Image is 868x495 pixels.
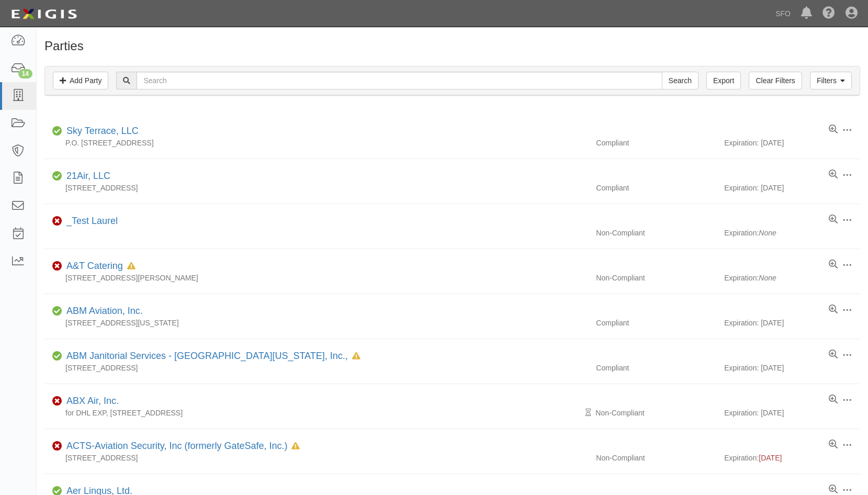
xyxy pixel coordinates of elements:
[829,395,838,405] a: View results summary
[810,72,852,89] a: Filters
[662,72,698,89] input: Search
[52,353,62,360] i: Compliant
[62,305,143,318] div: ABM Aviation, Inc.
[724,408,860,418] div: Expiration: [DATE]
[66,396,119,406] a: ABX Air, Inc.
[66,351,348,361] a: ABM Janitorial Services - [GEOGRAPHIC_DATA][US_STATE], Inc.,
[62,395,119,408] div: ABX Air, Inc.
[44,318,588,328] div: [STREET_ADDRESS][US_STATE]
[352,353,360,360] i: In Default since 11/14/2024
[829,350,838,360] a: View results summary
[62,170,110,183] div: 21Air, LLC
[759,229,776,237] i: None
[52,443,62,450] i: Non-Compliant
[44,138,588,148] div: P.O. [STREET_ADDRESS]
[759,454,782,462] span: [DATE]
[66,441,287,451] a: ACTS-Aviation Security, Inc (formerly GateSafe, Inc.)
[44,273,588,283] div: [STREET_ADDRESS][PERSON_NAME]
[44,39,860,53] h1: Parties
[724,453,860,463] div: Expiration:
[724,183,860,193] div: Expiration: [DATE]
[829,485,838,495] a: View results summary
[585,409,591,417] i: Pending Review
[588,138,724,148] div: Compliant
[291,443,300,450] i: In Default since 05/07/2025
[829,125,838,135] a: View results summary
[18,69,32,78] div: 14
[724,228,860,238] div: Expiration:
[66,126,139,136] a: Sky Terrace, LLC
[706,72,741,89] a: Export
[66,261,123,271] a: A&T Catering
[52,398,62,405] i: Non-Compliant
[588,318,724,328] div: Compliant
[52,128,62,135] i: Compliant
[53,72,108,89] a: Add Party
[829,260,838,270] a: View results summary
[52,218,62,225] i: Non-Compliant
[62,215,118,228] div: _Test Laurel
[822,7,835,20] i: Help Center - Complianz
[44,363,588,373] div: [STREET_ADDRESS]
[588,183,724,193] div: Compliant
[588,273,724,283] div: Non-Compliant
[137,72,662,89] input: Search
[749,72,802,89] a: Clear Filters
[52,488,62,495] i: Compliant
[127,263,136,270] i: In Default since 10/25/2023
[724,273,860,283] div: Expiration:
[770,3,796,24] a: SFO
[724,318,860,328] div: Expiration: [DATE]
[66,216,118,226] a: _Test Laurel
[829,305,838,315] a: View results summary
[759,274,776,282] i: None
[829,440,838,450] a: View results summary
[588,453,724,463] div: Non-Compliant
[588,228,724,238] div: Non-Compliant
[44,408,588,418] div: for DHL EXP, [STREET_ADDRESS]
[8,5,80,24] img: logo-5460c22ac91f19d4615b14bd174203de0afe785f0fc80cf4dbbc73dc1793850b.png
[724,363,860,373] div: Expiration: [DATE]
[52,308,62,315] i: Compliant
[724,138,860,148] div: Expiration: [DATE]
[62,125,139,138] div: Sky Terrace, LLC
[44,453,588,463] div: [STREET_ADDRESS]
[62,260,136,273] div: A&T Catering
[62,350,360,363] div: ABM Janitorial Services - Northern California, Inc.,
[588,408,724,418] div: Non-Compliant
[62,440,300,453] div: ACTS-Aviation Security, Inc (formerly GateSafe, Inc.)
[829,170,838,180] a: View results summary
[52,173,62,180] i: Compliant
[829,215,838,225] a: View results summary
[44,183,588,193] div: [STREET_ADDRESS]
[66,306,143,316] a: ABM Aviation, Inc.
[66,171,110,181] a: 21Air, LLC
[52,263,62,270] i: Non-Compliant
[588,363,724,373] div: Compliant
